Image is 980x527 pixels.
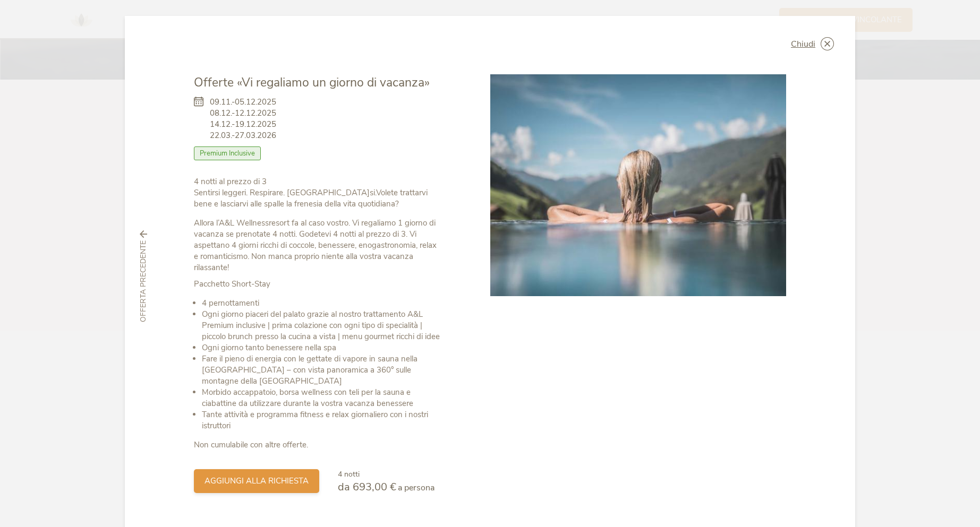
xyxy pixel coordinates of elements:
[194,176,442,210] p: Sentirsi leggeri. Respirare. [GEOGRAPHIC_DATA]si.
[194,187,428,209] strong: Volete trattarvi bene e lasciarvi alle spalle la frenesia della vita quotidiana?
[194,74,430,91] span: Offerte «Vi regaliamo un giorno di vacanza»
[194,218,442,273] p: Allora l’A&L Wellnessresort fa al caso vostro. Vi regaliamo 1 giorno di vacanza se prenotate 4 no...
[490,74,787,296] img: Offerte «Vi regaliamo un giorno di vacanza»
[202,298,442,309] li: 4 pernottamenti
[210,97,276,141] span: 09.11.-05.12.2025 08.12.-12.12.2025 14.12.-19.12.2025 22.03.-27.03.2026
[194,146,261,160] span: Premium Inclusive
[194,279,270,289] strong: Pacchetto Short-Stay
[138,240,149,322] span: Offerta precedente
[791,40,815,48] span: Chiudi
[194,176,267,187] strong: 4 notti al prezzo di 3
[202,309,442,342] li: Ogni giorno piaceri del palato grazie al nostro trattamento A&L Premium inclusive | prima colazio...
